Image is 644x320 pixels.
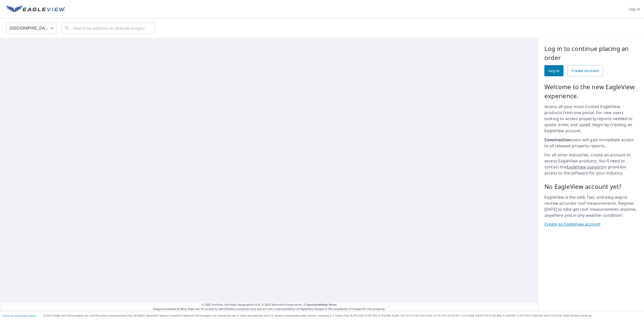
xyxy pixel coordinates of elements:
[568,65,603,76] a: Create Account
[3,314,18,317] a: Terms of Use
[544,82,638,100] p: Welcome to the new EagleView experience.
[3,314,36,317] p: |
[306,303,328,306] a: OpenStreetMap
[567,164,603,170] a: EagleView support
[629,6,640,12] span: Log in
[572,68,599,74] span: Create Account
[329,303,337,306] a: Terms
[6,6,65,13] img: EV Logo
[73,21,144,35] input: Search by address or latitude-longitude
[548,68,559,74] span: Log in
[544,137,571,143] strong: Construction
[544,152,638,176] p: For all other industries, create an account to access EagleView products. You'll need to contact ...
[544,103,638,134] p: Access all your most trusted EagleView products from one portal. For new users looking to access ...
[6,21,57,35] div: [GEOGRAPHIC_DATA]
[44,314,641,317] p: © 2025 Eagle View Technologies, Inc. and Pictometry International Corp. All Rights Reserved. Repo...
[544,65,563,76] a: Log in
[544,137,638,149] p: users will gain immediate access to all relevant property reports.
[544,221,638,227] a: Create an EagleView account
[202,303,337,307] span: © 2025 TomTom, Earthstar Geographics SIO, © 2025 Microsoft Corporation, ©
[544,44,638,62] p: Log in to continue placing an order
[544,182,638,191] p: No EagleView account yet?
[544,194,638,218] p: EagleView is the safe, fast, and easy way to receive accurate roof measurements. Register [DATE] ...
[20,314,36,317] a: Privacy Policy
